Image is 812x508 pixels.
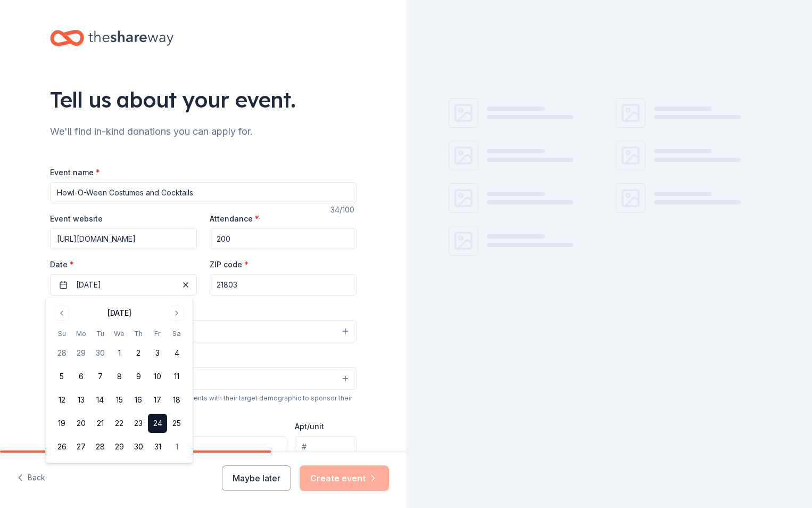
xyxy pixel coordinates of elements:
button: 23 [129,414,148,433]
div: [DATE] [107,307,131,319]
div: We use this information to help brands find events with their target demographic to sponsor their... [50,394,357,411]
button: 15 [110,390,129,409]
th: Friday [148,328,167,339]
button: 4 [167,343,186,363]
button: 6 [71,367,90,386]
button: 21 [90,414,110,433]
input: https://www... [50,228,197,249]
button: 14 [90,390,110,409]
button: 12 [52,390,71,409]
input: 12345 (U.S. only) [210,274,357,296]
button: Select [50,320,357,342]
label: Event name [50,167,100,178]
button: Back [17,467,45,489]
button: Go to next month [169,306,184,321]
button: Maybe later [222,465,291,491]
button: [DATE] [50,274,197,296]
button: 5 [52,367,71,386]
button: 16 [129,390,148,409]
button: 28 [52,343,71,363]
th: Thursday [129,328,148,339]
button: 29 [71,343,90,363]
div: We'll find in-kind donations you can apply for. [50,123,357,140]
button: 25 [167,414,186,433]
button: Select [50,367,357,390]
div: Tell us about your event. [50,85,357,114]
button: 19 [52,414,71,433]
button: 26 [52,437,71,456]
input: 20 [210,228,357,249]
button: 9 [129,367,148,386]
button: 20 [71,414,90,433]
label: ZIP code [210,259,248,270]
th: Tuesday [90,328,110,339]
button: 31 [148,437,167,456]
button: 17 [148,390,167,409]
button: 28 [90,437,110,456]
button: 3 [148,343,167,363]
button: 22 [110,414,129,433]
div: 34 /100 [330,203,357,216]
button: Go to previous month [54,306,69,321]
button: 1 [167,437,186,456]
button: 10 [148,367,167,386]
button: 2 [129,343,148,363]
button: 1 [110,343,129,363]
button: 11 [167,367,186,386]
input: # [295,436,356,457]
button: 30 [90,343,110,363]
label: Date [50,259,197,270]
button: 24 [148,414,167,433]
button: 13 [71,390,90,409]
input: Spring Fundraiser [50,182,357,203]
th: Wednesday [110,328,129,339]
label: Attendance [210,214,259,224]
th: Monday [71,328,90,339]
button: 7 [90,367,110,386]
button: 18 [167,390,186,409]
label: Event website [50,214,103,224]
button: 27 [71,437,90,456]
label: Apt/unit [295,421,324,432]
button: 29 [110,437,129,456]
button: 8 [110,367,129,386]
button: 30 [129,437,148,456]
th: Saturday [167,328,186,339]
th: Sunday [52,328,71,339]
